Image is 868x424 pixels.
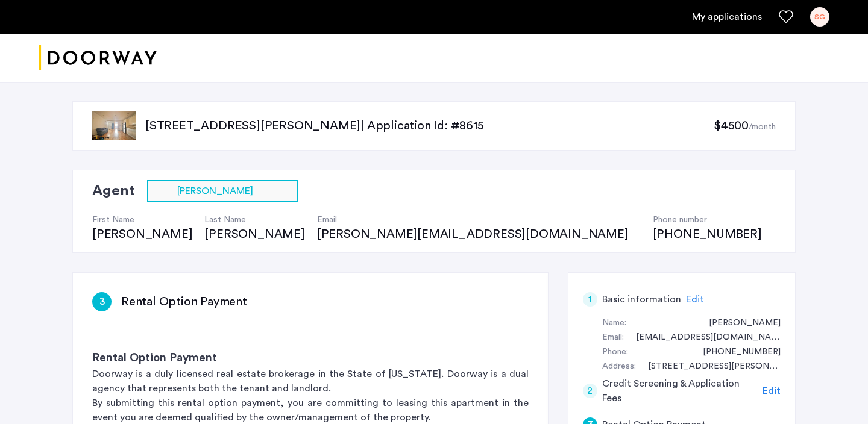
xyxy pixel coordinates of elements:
[602,376,758,405] h5: Credit Screening & Application Fees
[779,10,793,24] a: Favorites
[92,226,192,243] div: [PERSON_NAME]
[39,36,157,81] img: logo
[749,123,776,131] sub: /month
[317,226,641,243] div: [PERSON_NAME][EMAIL_ADDRESS][DOMAIN_NAME]
[92,180,135,202] h2: Agent
[204,214,304,226] h4: Last Name
[653,214,762,226] h4: Phone number
[145,117,714,134] p: [STREET_ADDRESS][PERSON_NAME] | Application Id: #8615
[602,292,681,307] h5: Basic information
[697,316,781,331] div: Sarayu Gopinath
[686,295,704,304] span: Edit
[692,10,762,24] a: My application
[121,293,247,310] h3: Rental Option Payment
[653,226,762,243] div: [PHONE_NUMBER]
[602,360,636,374] div: Address:
[602,331,624,345] div: Email:
[92,214,192,226] h4: First Name
[583,292,597,307] div: 1
[714,120,749,132] span: $4500
[317,214,641,226] h4: Email
[92,367,529,396] p: Doorway is a duly licensed real estate brokerage in the State of [US_STATE]. Doorway is a dual ag...
[691,345,781,360] div: +19733096511
[204,226,304,243] div: [PERSON_NAME]
[39,36,157,81] a: Cazamio logo
[583,384,597,398] div: 2
[602,345,628,360] div: Phone:
[636,360,781,374] div: 11 Lewis Avenue, #2D
[602,316,626,331] div: Name:
[92,350,529,367] h3: Rental Option Payment
[624,331,781,345] div: sarayu.gopinath@gmail.com
[92,292,112,311] div: 3
[92,111,136,140] img: apartment
[763,386,781,396] span: Edit
[810,7,829,26] div: SG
